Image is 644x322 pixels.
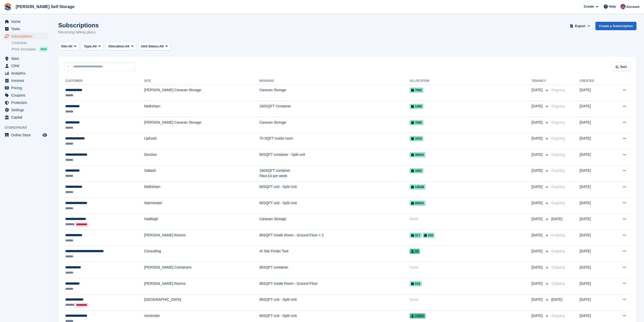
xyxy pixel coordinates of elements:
a: Contracts [12,41,48,45]
td: Liphook [144,133,259,149]
td: AI Site Finder Tool [259,246,410,262]
a: menu [3,84,48,91]
td: Melksham [144,182,259,198]
span: Ongoing [551,233,565,237]
span: Ongoing [551,249,565,253]
th: Site [144,77,259,85]
td: 70 SQFT inside room [259,133,410,149]
span: Site: [61,44,68,49]
span: Ongoing [551,201,565,205]
div: NEW [39,47,48,52]
td: [DATE] [579,230,609,246]
img: stora-icon-8386f47178a22dfd0bd8f6a31ec36ba5ce8667c1dd55bd0f319d3a0aa187defe.svg [4,3,12,11]
td: 80SQFT unit - Split Unit [259,294,410,311]
td: 80SQFT unit - Split Unit [259,198,410,214]
td: [DATE] [579,101,609,117]
span: All [68,44,72,49]
span: 317 [410,233,422,238]
span: Sort [620,64,627,69]
span: Ongoing [551,104,565,108]
span: 018 [410,281,422,286]
span: All [92,44,97,49]
span: Ongoing [551,314,565,318]
span: [DATE] [531,233,544,238]
span: CRM [11,62,41,69]
td: Consulting [144,246,259,262]
span: [DATE] [531,184,544,190]
td: [DATE] [579,214,609,230]
span: [DATE] [531,313,544,318]
td: [PERSON_NAME] Rooms [144,278,259,294]
span: Ongoing [551,168,565,173]
td: Caravan Storage [259,85,410,101]
span: [DATE] [531,104,544,109]
span: Ongoing [551,265,565,269]
td: [DATE] [579,262,609,278]
span: 1832 [410,168,423,173]
h1: Subscriptions [58,22,99,29]
a: [PERSON_NAME] Self Storage [14,3,76,11]
span: 8003A [410,201,425,206]
span: All [125,44,130,49]
td: 80SQFT Inside Room - Ground Floor × 2 [259,230,410,246]
td: 80SQFT container - Split unit [259,149,410,166]
span: [DATE] [531,120,544,125]
a: menu [3,114,48,121]
span: [DATE] [531,87,544,93]
span: Ongoing [551,136,565,140]
span: [DATE] [531,297,544,302]
span: Unit Status: [141,44,159,49]
td: [DATE] [579,149,609,166]
span: Ongoing [551,120,565,124]
span: Subscriptions [11,33,41,40]
span: Settings [11,106,41,113]
td: 80SQFT Inside Room - Ground Floor [259,278,410,294]
div: None [410,216,531,222]
a: Preview store [42,132,48,138]
th: Allocation [410,77,531,85]
span: Pricing [11,84,41,91]
span: Help [609,4,616,9]
td: Devizes [144,149,259,166]
span: 1401B [410,184,425,190]
td: [PERSON_NAME] Caravan Storage [144,117,259,133]
a: menu [3,92,48,99]
div: None [410,297,531,302]
span: Ongoing [551,88,565,92]
td: 160SQFT Container [259,101,410,117]
span: Type: [84,44,93,49]
span: Export [575,24,585,29]
span: [DATE] [531,281,544,286]
td: Hadleigh [144,214,259,230]
a: menu [3,18,48,25]
a: menu [3,62,48,69]
a: menu [3,99,48,106]
span: [DATE] [551,217,562,221]
a: menu [3,77,48,84]
button: Site: All [58,42,79,51]
p: Recurring billing plans [58,29,99,35]
button: Unit Status: All [138,42,170,51]
span: Capital [11,114,41,121]
a: Create a Subscription [595,22,636,30]
span: Tasks [11,25,41,32]
td: [DATE] [579,133,609,149]
td: [DATE] [579,278,609,294]
th: Created [579,77,609,85]
span: [DATE] [531,265,544,270]
span: Home [11,18,41,25]
td: [GEOGRAPHIC_DATA] [144,294,259,311]
span: All [159,44,164,49]
td: 160SQFT container Flexi £4 per week [259,165,410,182]
td: [PERSON_NAME] Rooms [144,230,259,246]
span: 1406 [410,104,423,109]
td: [DATE] [579,165,609,182]
span: Ongoing [551,185,565,189]
span: [DATE] [531,168,544,173]
td: [DATE] [579,85,609,101]
td: [DATE] [579,246,609,262]
span: Account [626,4,639,9]
span: Allocation: [108,44,125,49]
span: Price increases [12,47,36,52]
span: 1302A [410,313,425,318]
